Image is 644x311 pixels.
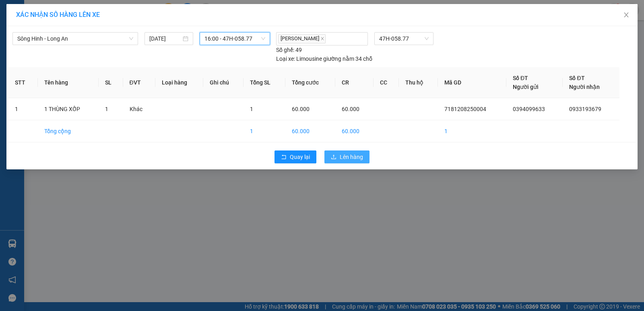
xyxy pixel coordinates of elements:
[569,106,601,112] span: 0933193679
[278,34,326,43] span: [PERSON_NAME]
[38,120,99,142] td: Tổng cộng
[8,67,38,98] th: STT
[374,67,399,98] th: CC
[320,37,324,41] span: close
[105,106,108,112] span: 1
[340,152,363,161] span: Lên hàng
[244,67,285,98] th: Tổng SL
[16,11,100,19] span: XÁC NHẬN SỐ HÀNG LÊN XE
[276,54,295,63] span: Loại xe:
[7,26,63,37] div: 0385740620
[438,120,506,142] td: 1
[513,84,539,90] span: Người gửi
[276,45,302,54] div: 49
[285,67,335,98] th: Tổng cước
[155,67,203,98] th: Loại hàng
[513,75,528,81] span: Số ĐT
[438,67,506,98] th: Mã GD
[69,8,88,16] span: Nhận:
[69,7,161,16] div: DỌC ĐƯỜNG
[203,67,244,98] th: Ghi chú
[324,150,369,163] button: uploadLên hàng
[290,152,310,161] span: Quay lại
[244,120,285,142] td: 1
[17,33,133,45] span: Sông Hinh - Long An
[275,150,316,163] button: rollbackQuay lại
[204,33,265,45] span: 16:00 - 47H-058.77
[123,67,155,98] th: ĐVT
[38,98,99,120] td: 1 THÙNG XỐP
[7,7,63,26] div: VP Nông Trường 718
[623,12,630,18] span: close
[444,106,486,112] span: 7181208250004
[569,75,584,81] span: Số ĐT
[335,67,374,98] th: CR
[276,45,294,54] span: Số ghế:
[69,28,161,56] span: CV [PERSON_NAME]
[342,106,359,112] span: 60.000
[513,106,545,112] span: 0394099633
[276,54,372,63] div: Limousine giường nằm 34 chỗ
[399,67,438,98] th: Thu hộ
[331,154,336,161] span: upload
[285,120,335,142] td: 60.000
[379,33,429,45] span: 47H-058.77
[38,67,99,98] th: Tên hàng
[69,32,80,41] span: DĐ:
[281,154,287,161] span: rollback
[615,4,638,27] button: Close
[7,8,19,16] span: Gửi:
[8,98,38,120] td: 1
[69,16,161,28] div: 0348005715
[335,120,374,142] td: 60.000
[149,34,181,43] input: 12/08/2025
[99,67,123,98] th: SL
[123,98,155,120] td: Khác
[250,106,253,112] span: 1
[569,84,600,90] span: Người nhận
[292,106,310,112] span: 60.000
